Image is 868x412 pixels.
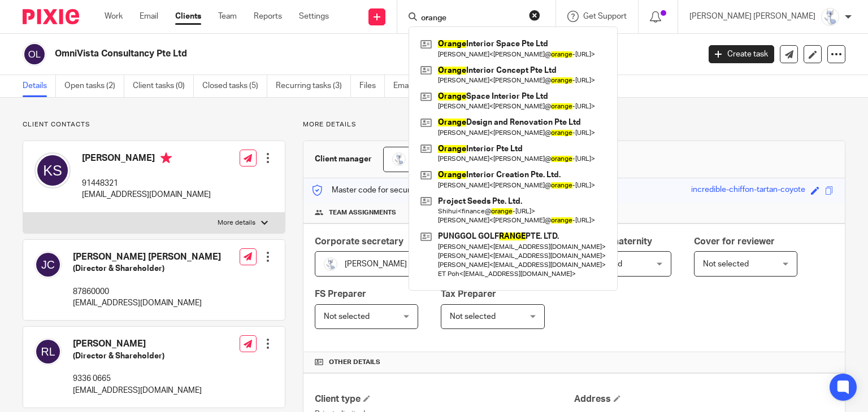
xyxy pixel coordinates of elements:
[73,286,221,297] p: 87860000
[105,11,123,22] a: Work
[55,48,565,60] h2: OmniVista Consultancy Pte Ltd
[82,178,211,189] p: 91448321
[34,338,62,365] img: svg%3E
[324,313,370,321] span: Not selected
[73,297,221,309] p: [EMAIL_ADDRESS][DOMAIN_NAME]
[709,45,774,63] a: Create task
[254,11,282,22] a: Reports
[450,313,496,321] span: Not selected
[82,152,211,166] h4: [PERSON_NAME]
[73,251,221,263] h4: [PERSON_NAME] [PERSON_NAME]
[34,152,71,189] img: svg%3E
[133,75,194,97] a: Client tasks (0)
[175,11,201,22] a: Clients
[73,263,221,274] h5: (Director & Shareholder)
[392,152,406,166] img: images.jfif
[583,12,627,20] span: Get Support
[703,260,749,268] span: Not selected
[34,251,62,278] img: svg%3E
[299,11,329,22] a: Settings
[312,185,507,196] p: Master code for secure communications and files
[441,290,496,299] span: Tax Preparer
[324,257,337,271] img: images.jfif
[529,10,540,21] button: Clear
[689,11,815,22] p: [PERSON_NAME] [PERSON_NAME]
[218,11,237,22] a: Team
[23,9,79,24] img: Pixie
[315,393,574,405] h4: Client type
[73,350,202,362] h5: (Director & Shareholder)
[694,237,775,246] span: Cover for reviewer
[202,75,267,97] a: Closed tasks (5)
[82,189,211,200] p: [EMAIL_ADDRESS][DOMAIN_NAME]
[315,154,372,165] h3: Client manager
[160,152,172,164] i: Primary
[329,358,380,367] span: Other details
[329,208,396,217] span: Team assignments
[73,338,202,350] h4: [PERSON_NAME]
[393,75,425,97] a: Emails
[64,75,124,97] a: Open tasks (2)
[73,385,202,396] p: [EMAIL_ADDRESS][DOMAIN_NAME]
[23,75,56,97] a: Details
[23,42,46,66] img: svg%3E
[359,75,385,97] a: Files
[303,120,845,129] p: More details
[315,237,403,246] span: Corporate secretary
[821,8,839,26] img: images.jfif
[218,218,255,227] p: More details
[345,260,471,268] span: [PERSON_NAME] [PERSON_NAME]
[420,14,522,24] input: Search
[140,11,158,22] a: Email
[574,393,834,405] h4: Address
[691,184,805,197] div: incredible-chiffon-tartan-coyote
[23,120,285,129] p: Client contacts
[315,290,366,299] span: FS Preparer
[276,75,351,97] a: Recurring tasks (3)
[73,373,202,384] p: 9336 0665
